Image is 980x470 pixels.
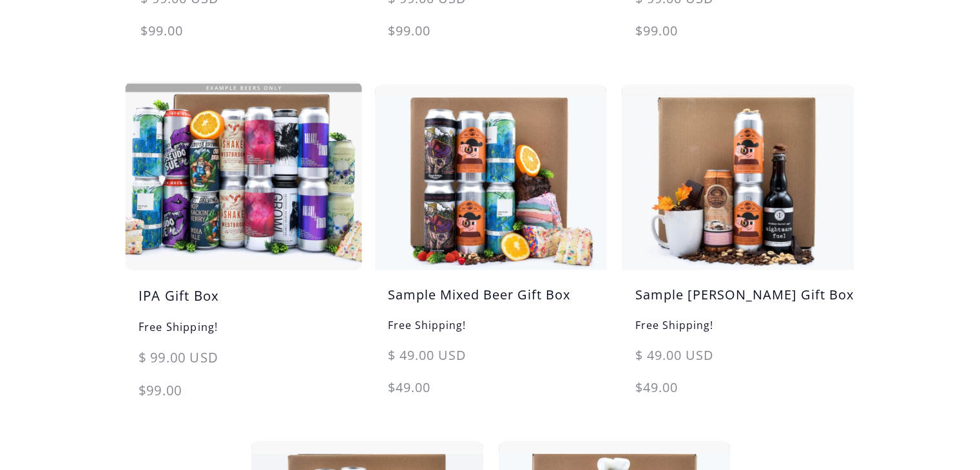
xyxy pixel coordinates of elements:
h6: Free Shipping! [622,317,854,346]
div: $ 49.00 USD [622,346,854,378]
h5: IPA Gift Box [125,286,361,319]
a: IPA Gift BoxFree Shipping!$ 99.00 USD$99.00 [125,81,361,413]
div: $99.00 [622,21,854,53]
a: Sample Mixed Beer Gift BoxFree Shipping!$ 49.00 USD$49.00 [375,84,607,410]
div: $99.00 [128,21,360,53]
div: $49.00 [375,378,607,410]
h5: Sample [PERSON_NAME] Gift Box [622,285,854,317]
a: Sample [PERSON_NAME] Gift BoxFree Shipping!$ 49.00 USD$49.00 [622,84,854,410]
div: $99.00 [375,21,607,53]
div: $ 49.00 USD [375,346,607,378]
div: $99.00 [125,381,361,413]
h6: Free Shipping! [125,319,361,348]
div: $ 99.00 USD [125,348,361,381]
h6: Free Shipping! [375,317,607,346]
h5: Sample Mixed Beer Gift Box [375,285,607,317]
div: $49.00 [622,378,854,410]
